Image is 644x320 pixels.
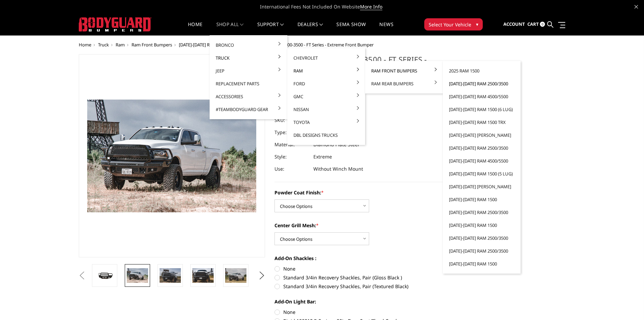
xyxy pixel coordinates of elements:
[212,77,285,90] a: Replacement Parts
[132,42,172,48] a: Ram Front Bumpers
[257,22,284,35] a: Support
[446,142,518,154] a: [DATE]-[DATE] Ram 2500/3500
[527,21,539,27] span: Cart
[116,42,125,48] a: Ram
[275,222,461,229] label: Center Grill Mesh:
[446,180,518,193] a: [DATE]-[DATE] [PERSON_NAME]
[275,114,308,126] dt: SKU:
[275,54,461,80] h1: [DATE]-[DATE] Ram 2500-3500 - FT Series - Extreme Front Bumper
[179,42,238,48] a: [DATE]-[DATE] Ram 2500/3500
[212,103,285,116] a: #TeamBodyguard Gear
[368,64,440,77] a: Ram Front Bumpers
[216,22,244,35] a: shop all
[98,42,109,48] a: Truck
[379,22,393,35] a: News
[77,271,87,281] button: Previous
[79,54,265,257] a: 2010-2018 Ram 2500-3500 - FT Series - Extreme Front Bumper
[446,232,518,244] a: [DATE]-[DATE] Ram 2500/3500
[360,3,382,10] a: More Info
[212,64,285,77] a: Jeep
[446,90,518,103] a: [DATE]-[DATE] Ram 4500/5500
[275,274,461,281] label: Standard 3/4in Recovery Shackles, Pair (Gloss Black )
[275,138,308,151] dt: Material:
[192,268,214,282] img: 2010-2018 Ram 2500-3500 - FT Series - Extreme Front Bumper
[225,268,246,282] img: 2010-2018 Ram 2500-3500 - FT Series - Extreme Front Bumper
[290,64,362,77] a: Ram
[429,21,471,28] span: Select Your Vehicle
[212,90,285,103] a: Accessories
[79,17,151,31] img: BODYGUARD BUMPERS
[446,219,518,232] a: [DATE]-[DATE] Ram 1500
[297,22,323,35] a: Dealers
[446,77,518,90] a: [DATE]-[DATE] Ram 2500/3500
[275,265,461,272] label: None
[446,64,518,77] a: 2025 Ram 1500
[127,268,148,282] img: 2010-2018 Ram 2500-3500 - FT Series - Extreme Front Bumper
[79,42,91,48] a: Home
[476,21,478,28] span: ▾
[503,15,525,34] a: Account
[275,151,308,163] dt: Style:
[275,255,461,262] label: Add-On Shackles :
[212,51,285,64] a: Truck
[446,167,518,180] a: [DATE]-[DATE] Ram 1500 (5 lug)
[275,298,461,305] label: Add-On Light Bar:
[275,308,461,316] label: None
[160,268,181,282] img: 2010-2018 Ram 2500-3500 - FT Series - Extreme Front Bumper
[275,189,461,196] label: Powder Coat Finish:
[257,271,267,281] button: Next
[244,42,374,48] span: [DATE]-[DATE] Ram 2500-3500 - FT Series - Extreme Front Bumper
[275,163,308,175] dt: Use:
[290,77,362,90] a: Ford
[446,193,518,206] a: [DATE]-[DATE] Ram 1500
[212,39,285,51] a: Bronco
[527,15,545,34] a: Cart 0
[313,163,363,175] dd: Without Winch Mount
[446,244,518,257] a: [DATE]-[DATE] Ram 2500/3500
[446,103,518,116] a: [DATE]-[DATE] Ram 1500 (6 lug)
[368,77,440,90] a: Ram Rear Bumpers
[290,51,362,64] a: Chevrolet
[290,116,362,129] a: Toyota
[275,126,308,138] dt: Type:
[275,283,461,290] label: Standard 3/4in Recovery Shackles, Pair (Textured Black)
[188,22,202,35] a: Home
[290,103,362,116] a: Nissan
[446,129,518,142] a: [DATE]-[DATE] [PERSON_NAME]
[540,22,545,27] span: 0
[446,116,518,129] a: [DATE]-[DATE] Ram 1500 TRX
[313,151,332,163] dd: Extreme
[290,90,362,103] a: GMC
[336,22,366,35] a: SEMA Show
[446,257,518,270] a: [DATE]-[DATE] Ram 1500
[610,287,644,320] iframe: Chat Widget
[446,154,518,167] a: [DATE]-[DATE] Ram 4500/5500
[503,21,525,27] span: Account
[290,129,362,142] a: DBL Designs Trucks
[424,18,483,30] button: Select Your Vehicle
[446,206,518,219] a: [DATE]-[DATE] Ram 2500/3500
